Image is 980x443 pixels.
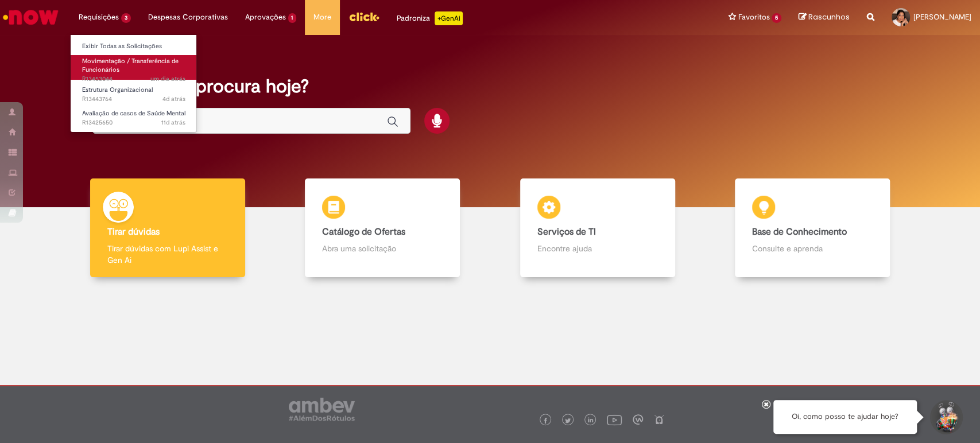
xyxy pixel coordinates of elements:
a: Tirar dúvidas Tirar dúvidas com Lupi Assist e Gen Ai [60,178,275,278]
span: 11d atrás [161,118,185,127]
a: Rascunhos [799,12,850,23]
p: Consulte e aprenda [752,243,873,254]
span: R13453044 [82,75,185,84]
b: Serviços de TI [537,226,596,238]
span: Estrutura Organizacional [82,86,153,94]
span: Requisições [79,11,119,23]
img: logo_footer_twitter.png [565,418,571,423]
span: um dia atrás [150,75,185,83]
span: Aprovações [245,11,286,23]
span: [PERSON_NAME] [913,12,971,22]
span: Avaliação de casos de Saúde Mental [82,109,185,118]
ul: Requisições [70,34,197,133]
p: Encontre ajuda [537,243,658,254]
img: logo_footer_facebook.png [543,418,548,423]
span: Favoritos [738,11,769,23]
p: Abra uma solicitação [322,243,443,254]
a: Aberto R13425650 : Avaliação de casos de Saúde Mental [71,107,197,129]
span: 5 [772,13,781,23]
a: Aberto R13443764 : Estrutura Organizacional [71,84,197,105]
p: +GenAi [435,11,463,25]
div: Padroniza [397,11,463,25]
span: Despesas Corporativas [148,11,228,23]
span: R13443764 [82,95,185,104]
span: Movimentação / Transferência de Funcionários [82,57,179,75]
span: R13425650 [82,118,185,127]
span: Rascunhos [808,11,850,22]
a: Serviços de TI Encontre ajuda [490,178,705,278]
a: Aberto R13453044 : Movimentação / Transferência de Funcionários [71,55,197,80]
b: Catálogo de Ofertas [322,226,405,238]
img: ServiceNow [1,6,60,29]
h2: O que você procura hoje? [92,76,888,96]
a: Catálogo de Ofertas Abra uma solicitação [275,178,490,278]
img: logo_footer_ambev_rotulo_gray.png [289,398,355,421]
div: Oi, como posso te ajudar hoje? [773,400,917,434]
button: Iniciar Conversa de Suporte [928,400,963,434]
time: 18/08/2025 16:00:07 [161,118,185,127]
time: 27/08/2025 15:12:03 [150,75,185,83]
time: 25/08/2025 11:29:04 [162,95,185,103]
a: Base de Conhecimento Consulte e aprenda [705,178,920,278]
img: logo_footer_naosei.png [654,414,664,425]
span: 3 [121,13,131,23]
img: logo_footer_linkedin.png [588,417,594,424]
img: logo_footer_workplace.png [633,414,643,425]
span: 4d atrás [162,95,185,103]
a: Exibir Todas as Solicitações [71,40,197,53]
span: More [313,11,331,23]
span: 1 [288,13,297,23]
img: click_logo_yellow_360x200.png [348,8,379,25]
p: Tirar dúvidas com Lupi Assist e Gen Ai [107,243,228,266]
b: Tirar dúvidas [107,226,160,238]
b: Base de Conhecimento [752,226,847,238]
img: logo_footer_youtube.png [607,412,622,427]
